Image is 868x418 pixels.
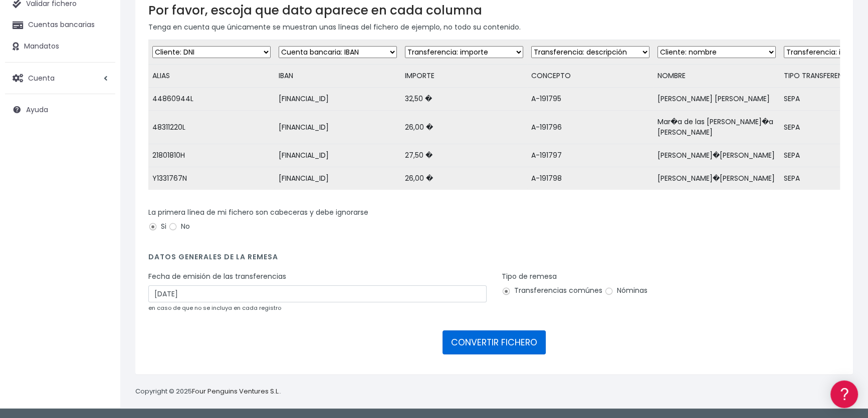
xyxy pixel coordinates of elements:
div: Convertir ficheros [10,111,190,120]
td: 26,00 � [401,111,527,144]
label: Fecha de emisión de las transferencias [148,271,286,282]
a: API [10,256,190,271]
button: Contáctanos [10,268,190,285]
h4: Datos generales de la remesa [148,253,840,266]
a: Cuentas bancarias [5,15,115,36]
button: CONVERTIR FICHERO [443,330,546,354]
td: 27,50 � [401,144,527,167]
td: A-191798 [527,167,654,190]
div: Información general [10,70,190,79]
a: Mandatos [5,36,115,57]
td: [PERSON_NAME]�[PERSON_NAME] [654,144,780,167]
td: [FINANCIAL_ID] [275,167,401,190]
td: IMPORTE [401,65,527,88]
small: en caso de que no se incluya en cada registro [148,304,281,312]
span: Ayuda [26,105,48,115]
label: No [168,221,190,232]
a: General [10,215,190,230]
td: 44860944L [148,88,275,111]
td: [FINANCIAL_ID] [275,88,401,111]
td: ALIAS [148,65,275,88]
td: 26,00 � [401,167,527,190]
p: Copyright © 2025 . [135,386,281,397]
td: Mar�a de las [PERSON_NAME]�a [PERSON_NAME] [654,111,780,144]
div: Programadores [10,240,190,250]
a: Four Penguins Ventures S.L. [192,386,280,396]
td: 32,50 � [401,88,527,111]
label: Si [148,221,166,232]
label: Transferencias comúnes [502,285,602,296]
a: Formatos [10,127,190,142]
a: Cuenta [5,68,115,89]
a: POWERED BY ENCHANT [138,288,193,298]
a: Perfiles de empresas [10,173,190,189]
td: IBAN [275,65,401,88]
td: CONCEPTO [527,65,654,88]
p: Tenga en cuenta que únicamente se muestran unas líneas del fichero de ejemplo, no todo su contenido. [148,22,840,33]
td: [PERSON_NAME] [PERSON_NAME] [654,88,780,111]
td: NOMBRE [654,65,780,88]
td: 21801810H [148,144,275,167]
td: Y1331767N [148,167,275,190]
a: Ayuda [5,99,115,120]
a: Información general [10,85,190,101]
a: Problemas habituales [10,142,190,158]
td: A-191797 [527,144,654,167]
td: [FINANCIAL_ID] [275,111,401,144]
label: La primera línea de mi fichero son cabeceras y debe ignorarse [148,207,368,218]
div: Facturación [10,199,190,208]
h3: Por favor, escoja que dato aparece en cada columna [148,3,840,18]
td: [FINANCIAL_ID] [275,144,401,167]
a: Videotutoriales [10,158,190,173]
label: Tipo de remesa [502,271,557,282]
td: A-191796 [527,111,654,144]
span: Cuenta [28,73,55,83]
td: A-191795 [527,88,654,111]
label: Nóminas [604,285,647,296]
td: 48311220L [148,111,275,144]
td: [PERSON_NAME]�[PERSON_NAME] [654,167,780,190]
